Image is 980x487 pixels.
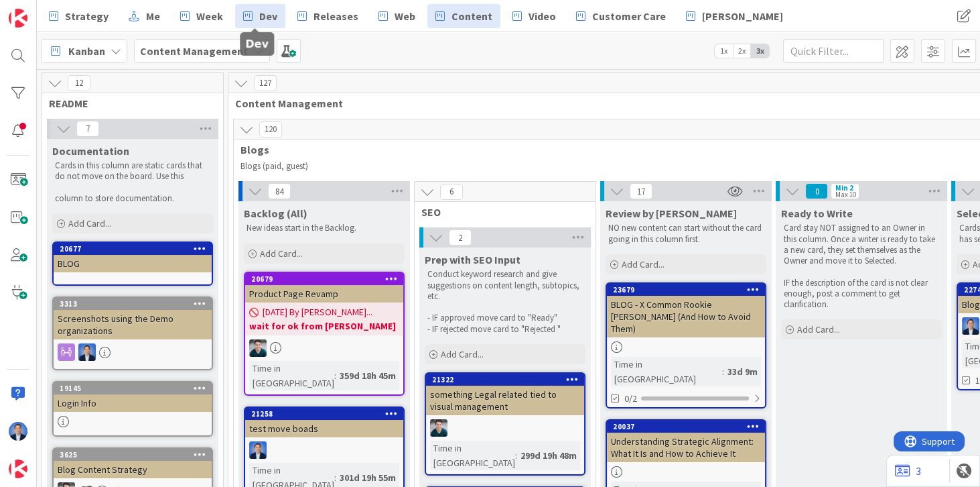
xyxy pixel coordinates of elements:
[54,298,212,339] div: 3313Screenshots using the Demo organizations
[251,409,403,419] div: 21258
[395,8,415,24] span: Web
[49,97,206,110] span: README
[247,223,402,233] p: New ideas start in the Backlog.
[427,313,583,323] p: - IF approved move card to "Ready"
[592,8,666,24] span: Customer Care
[260,248,303,260] span: Add Card...
[76,121,99,137] span: 7
[751,44,769,58] span: 3x
[568,4,674,28] a: Customer Care
[784,278,939,311] p: IF the description of the card is not clear enough, post a comment to get clarification.
[263,305,372,319] span: [DATE] By [PERSON_NAME]...
[336,470,399,485] div: 301d 19h 55m
[962,317,979,335] img: DP
[54,382,212,394] div: 19145
[630,183,652,199] span: 17
[426,386,584,415] div: something Legal related tied to visual management
[9,422,27,441] img: DP
[245,420,403,437] div: test move boads
[245,285,403,303] div: Product Page Revamp
[121,4,168,28] a: Me
[835,184,853,191] div: Min 2
[678,4,791,28] a: [PERSON_NAME]
[52,296,213,370] a: 3313Screenshots using the Demo organizationsDP
[334,368,336,383] span: :
[60,450,212,459] div: 3625
[426,419,584,437] div: AN
[68,43,105,59] span: Kanban
[54,343,212,361] div: DP
[68,75,90,91] span: 12
[715,44,733,58] span: 1x
[245,408,403,437] div: 21258test move boads
[607,284,765,296] div: 23679
[54,298,212,310] div: 3313
[55,160,210,182] p: Cards in this column are static cards that do not move on the board. Use this
[607,296,765,337] div: BLOG - X Common Rookie [PERSON_NAME] (And How to Avoid Them)
[146,8,160,24] span: Me
[805,183,828,199] span: 0
[370,4,423,28] a: Web
[52,381,213,437] a: 19145Login Info
[140,44,248,58] b: Content Management
[613,422,765,431] div: 20037
[425,253,520,266] span: Prep with SEO Input
[504,4,564,28] a: Video
[244,207,307,220] span: Backlog (All)
[245,273,403,303] div: 20679Product Page Revamp
[172,4,231,28] a: Week
[529,8,556,24] span: Video
[245,408,403,420] div: 21258
[254,75,277,91] span: 127
[196,8,223,24] span: Week
[781,207,853,220] span: Ready to Write
[60,299,212,309] div: 3313
[245,339,403,357] div: AN
[259,121,282,138] span: 120
[52,241,213,286] a: 20677BLOG
[430,441,515,470] div: Time in [GEOGRAPHIC_DATA]
[606,282,766,409] a: 23679BLOG - X Common Rookie [PERSON_NAME] (And How to Avoid Them)Time in [GEOGRAPHIC_DATA]:33d 9m0/2
[54,243,212,272] div: 20677BLOG
[60,244,212,254] div: 20677
[245,441,403,459] div: DP
[611,357,722,386] div: Time in [GEOGRAPHIC_DATA]
[895,463,921,479] a: 3
[425,372,585,476] a: 21322something Legal related tied to visual managementANTime in [GEOGRAPHIC_DATA]:299d 19h 48m
[54,310,212,339] div: Screenshots using the Demo organizations
[54,382,212,412] div: 19145Login Info
[60,384,212,393] div: 19145
[55,193,210,204] p: column to store documentation.
[249,361,334,390] div: Time in [GEOGRAPHIC_DATA]
[426,374,584,386] div: 21322
[517,448,580,463] div: 299d 19h 48m
[784,223,939,266] p: Card stay NOT assigned to an Owner in this column. Once a writer is ready to take a new card, the...
[515,448,517,463] span: :
[427,324,583,335] p: - IF rejected move card to "Rejected "
[724,364,761,379] div: 33d 9m
[78,343,96,361] img: DP
[432,375,584,384] div: 21322
[245,273,403,285] div: 20679
[733,44,751,58] span: 2x
[244,272,405,396] a: 20679Product Page Revamp[DATE] By [PERSON_NAME]...wait for ok from [PERSON_NAME]ANTime in [GEOGRA...
[427,4,500,28] a: Content
[251,274,403,284] div: 20679
[9,459,27,478] img: avatar
[783,39,884,63] input: Quick Filter...
[607,433,765,462] div: Understanding Strategic Alignment: What It Is and How to Achieve It
[797,323,840,335] span: Add Card...
[52,144,129,158] span: Documentation
[624,392,637,406] span: 0/2
[334,470,336,485] span: :
[441,348,484,360] span: Add Card...
[421,205,579,219] span: SEO
[427,269,583,302] p: Conduct keyword research and give suggestions on content length, subtopics, etc.
[451,8,492,24] span: Content
[54,449,212,478] div: 3625Blog Content Strategy
[268,183,291,199] span: 84
[607,421,765,462] div: 20037Understanding Strategic Alignment: What It Is and How to Achieve It
[259,8,277,24] span: Dev
[835,191,855,198] div: Max 10
[235,4,285,28] a: Dev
